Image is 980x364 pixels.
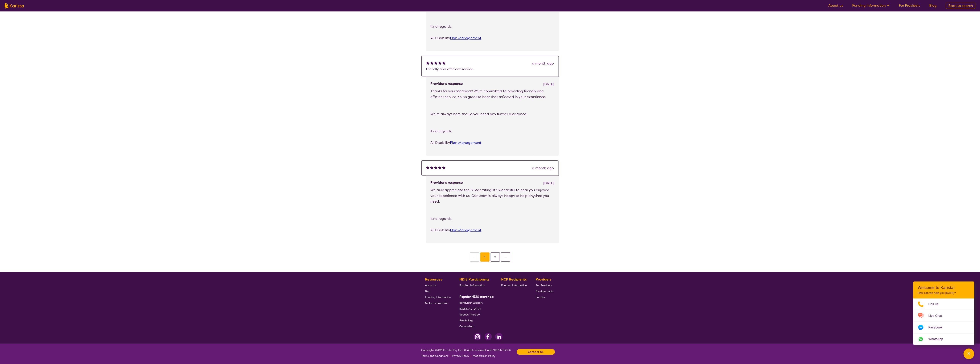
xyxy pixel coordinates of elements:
[528,349,544,355] b: Contact Us
[425,294,451,300] a: Funding Information
[471,353,471,359] p: |
[918,291,970,295] p: How can we help you [DATE]?
[460,325,474,328] span: Counselling
[536,288,553,294] a: Provider Login
[5,3,24,9] img: Karista logo
[431,216,554,222] p: Kind regards,
[913,281,974,345] div: Channel Menu
[828,3,843,8] a: About us
[536,295,545,299] span: Enquire
[460,301,483,304] span: Behaviour Support
[501,252,510,262] button: →
[452,354,469,358] span: Privacy Policy
[460,295,494,299] b: Popular NDIS searches:
[928,301,943,307] span: Call us
[431,187,554,204] p: We truly appreciate the 5-star rating! It’s wonderful to hear you enjoyed your experience with us...
[913,333,974,345] a: Web link opens in a new tab.
[532,61,554,66] div: a month ago
[495,333,502,341] img: LinkedIn
[425,284,436,287] span: About Us
[460,311,492,317] a: Speech Therapy
[474,333,481,341] img: Instagram
[425,301,448,305] span: Make a complaint
[852,3,890,8] a: Funding Information
[544,180,554,186] div: [DATE]
[536,294,553,300] a: Enquire
[434,166,437,169] img: fullstar
[426,66,554,72] p: Friendly and efficient service.
[501,277,527,282] b: HCP Recipients
[425,290,431,293] span: Blog
[425,288,451,294] a: Blog
[928,325,947,330] span: Facebook
[450,228,482,232] a: Plan Management
[480,252,490,262] button: 1
[421,354,449,358] span: Terms and Conditions
[501,282,527,288] a: Funding Information
[460,319,474,322] span: Psychology
[431,128,554,134] p: Kind regards,
[473,353,496,359] a: Moderation Policy
[425,295,451,299] span: Funding Information
[928,336,948,342] span: WhatsApp
[426,61,429,65] img: fullstar
[450,36,482,40] a: Plan Management
[948,3,973,8] span: Back to search
[918,285,970,290] h2: Welcome to Karista!
[946,3,975,9] a: Back to search
[544,81,554,87] div: [DATE]
[460,323,492,329] a: Counselling
[473,354,496,358] span: Moderation Policy
[899,3,920,8] a: For Providers
[421,353,449,359] a: Terms and Conditions
[425,277,442,282] b: Resources
[430,61,433,65] img: fullstar
[460,282,492,288] a: Funding Information
[536,277,551,282] b: Providers
[460,317,492,323] a: Psychology
[460,277,490,282] b: NDIS Participants
[460,307,481,310] span: [MEDICAL_DATA]
[421,347,511,359] span: Copyright © 2025 Karista Pty Ltd. All rights reserved. ABN 92614763076
[484,333,492,341] img: Facebook
[536,290,553,293] span: Provider Login
[431,24,554,29] p: Kind regards,
[431,227,554,233] p: All Disability
[460,313,480,316] span: Speech Therapy
[450,353,451,359] p: |
[928,313,947,319] span: Live Chat
[536,284,552,287] span: For Providers
[929,3,937,8] a: Blog
[442,61,445,65] img: fullstar
[532,165,554,171] div: a month ago
[536,282,553,288] a: For Providers
[450,140,482,145] a: Plan Management
[501,284,527,287] span: Funding Information
[452,353,469,359] a: Privacy Policy
[470,252,479,262] button: ←
[431,35,554,41] p: All Disability
[426,166,429,169] img: fullstar
[460,300,492,306] a: Behaviour Support
[431,111,554,117] p: We're always here should you need any further assistance.
[438,61,441,65] img: fullstar
[460,306,492,311] a: [MEDICAL_DATA]
[442,166,445,169] img: fullstar
[431,81,463,86] h4: Provider's response
[438,166,441,169] img: fullstar
[913,298,974,345] ul: Choose channel
[431,180,463,185] h4: Provider's response
[430,166,433,169] img: fullstar
[491,252,500,262] button: 2
[425,300,451,306] a: Make a complaint
[425,282,451,288] a: About Us
[964,349,974,359] button: Channel Menu
[434,61,437,65] img: fullstar
[431,88,554,100] p: Thanks for your feedback! We’re committed to providing friendly and efficient service, so it’s gr...
[460,284,485,287] span: Funding Information
[431,140,554,146] p: All Disability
